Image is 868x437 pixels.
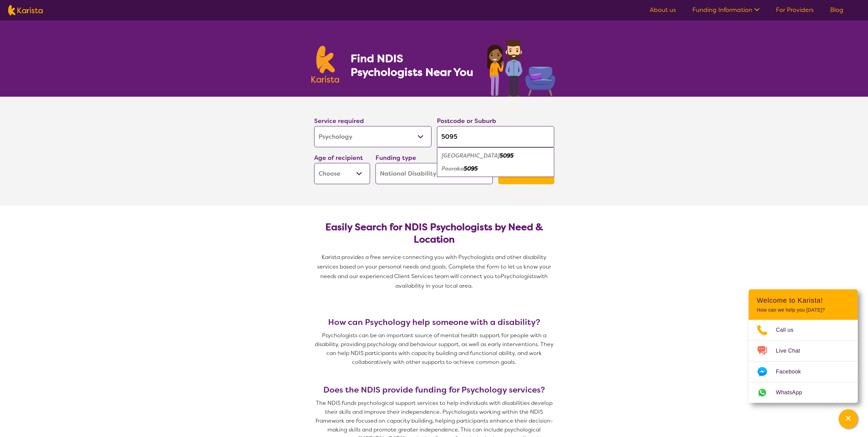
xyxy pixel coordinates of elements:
h2: Easily Search for NDIS Psychologists by Need & Location [320,221,549,246]
label: Service required [314,117,364,125]
em: 5095 [464,165,478,172]
span: Psychologists [501,273,536,280]
img: Karista logo [8,5,43,15]
span: Facebook [776,367,809,377]
h1: Find NDIS Psychologists Near You [351,52,477,79]
span: WhatsApp [776,387,810,398]
label: Funding type [376,154,416,162]
em: [GEOGRAPHIC_DATA] [442,152,500,159]
a: Blog [830,6,843,14]
a: Funding Information [692,6,760,14]
img: psychology [485,37,557,97]
a: Web link opens in a new tab. [749,382,858,403]
p: Psychologists can be an important source of mental health support for people with a disability, p... [311,331,557,367]
label: Age of recipient [314,154,363,162]
a: About us [650,6,676,14]
input: Type [437,126,554,147]
div: Mawson Lakes 5095 [440,149,551,162]
em: Pooraka [442,165,464,172]
h3: Does the NDIS provide funding for Psychology services? [311,385,557,395]
span: Live Chat [776,346,808,356]
p: How can we help you [DATE]? [757,307,850,313]
span: Call us [776,325,802,335]
em: 5095 [500,152,514,159]
img: Karista logo [311,46,339,83]
a: For Providers [776,6,814,14]
label: Postcode or Suburb [437,117,496,125]
h2: Welcome to Karista! [757,296,850,304]
ul: Choose channel [749,320,858,403]
h3: How can Psychology help someone with a disability? [311,317,557,327]
span: Karista provides a free service connecting you with Psychologists and other disability services b... [317,254,553,280]
div: Channel Menu [749,289,858,403]
div: Pooraka 5095 [440,162,551,175]
button: Channel Menu [839,409,858,428]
